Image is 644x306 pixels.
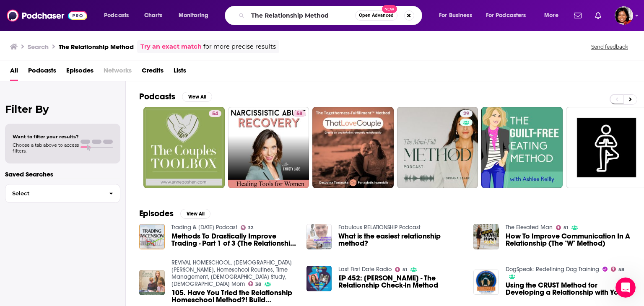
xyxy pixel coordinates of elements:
button: open menu [538,9,569,22]
span: 51 [402,268,407,272]
a: Fabulous RELATIONSHIP Podcast [338,224,421,231]
p: Saved Searches [5,170,120,178]
a: Charts [139,9,167,22]
img: Methods To Drastically Improve Trading - Part 1 of 3 (The Relationship Method) [139,224,165,249]
button: Open AdvancedNew [355,10,397,21]
a: Last First Date Radio [338,266,392,273]
span: New [382,5,397,13]
span: More [544,10,558,21]
span: For Podcasters [486,10,526,21]
button: Send feedback [589,43,631,50]
span: Networks [104,64,132,81]
a: 105. Have You Tried the Relationship Homeschool Method?! Build Relationships. Create a Love of Le... [171,289,296,303]
span: 58 [618,268,624,272]
span: Choose a tab above to access filters. [13,142,79,154]
button: open menu [173,9,219,22]
button: Select [5,184,120,203]
a: 58 [611,267,624,272]
img: Podchaser - Follow, Share and Rate Podcasts [7,8,87,23]
span: Charts [144,10,162,21]
a: 38 [248,281,262,286]
span: EP 452: [PERSON_NAME] - The Relationship Check-In Method [338,275,463,289]
a: The Elevated Man [506,224,553,231]
a: Podcasts [28,64,56,81]
span: For Business [439,10,472,21]
img: Using the CRUST Method for Developing a Relationship with Your Dog [473,270,499,295]
a: 29 [460,110,473,117]
a: Methods To Drastically Improve Trading - Part 1 of 3 (The Relationship Method) [171,233,296,247]
a: What is the easiest relationship method? [338,233,463,247]
a: 54 [143,107,225,188]
button: open menu [433,9,483,22]
a: DogSpeak: Redefining Dog Training [506,266,599,273]
button: open menu [98,9,140,22]
button: View All [180,209,210,219]
h3: The Relationship Method [59,43,134,51]
span: Want to filter your results? [13,134,79,140]
a: Show notifications dropdown [592,8,605,23]
a: 58 [293,110,306,117]
div: Search podcasts, credits, & more... [233,6,430,25]
a: PodcastsView All [139,91,212,102]
button: Show profile menu [615,6,633,25]
a: 51 [556,225,568,230]
a: How To Improve Communication In A Relationship (The "W" Method) [506,233,631,247]
a: REVIVAL HOMESCHOOL, Christian Parenting, Homeschool Routines, Time Management, Bible Study, Chris... [171,259,292,288]
img: How To Improve Communication In A Relationship (The "W" Method) [473,224,499,249]
a: Episodes [66,64,93,81]
img: EP 452: Jocelyn Johnson - The Relationship Check-In Method [306,266,332,291]
iframe: Intercom live chat [615,277,636,298]
span: Open Advanced [359,13,394,18]
span: 58 [296,110,302,118]
a: EpisodesView All [139,208,210,219]
span: 38 [255,283,261,286]
span: 54 [212,110,218,118]
span: for more precise results [203,42,276,52]
span: Monitoring [179,10,208,21]
img: What is the easiest relationship method? [306,224,332,249]
h2: Podcasts [139,91,175,102]
span: 51 [563,226,568,230]
span: 29 [463,110,469,118]
a: Try an exact match [140,42,202,52]
h2: Episodes [139,208,174,219]
span: Logged in as terelynbc [615,6,633,25]
a: Using the CRUST Method for Developing a Relationship with Your Dog [506,282,631,296]
a: 51 [395,267,407,272]
span: Select [5,191,102,196]
a: 29 [397,107,478,188]
a: Lists [174,64,186,81]
h3: Search [28,43,49,51]
a: Credits [142,64,164,81]
img: User Profile [615,6,633,25]
a: 54 [209,110,221,117]
a: All [10,64,18,81]
img: 105. Have You Tried the Relationship Homeschool Method?! Build Relationships. Create a Love of Le... [139,270,165,296]
a: Show notifications dropdown [571,8,585,23]
a: Trading & Ascension Podcast [171,224,237,231]
button: open menu [480,9,538,22]
h2: Filter By [5,103,120,115]
a: EP 452: Jocelyn Johnson - The Relationship Check-In Method [338,275,463,289]
input: Search podcasts, credits, & more... [248,9,355,22]
a: 32 [241,225,254,230]
span: 32 [248,226,253,230]
a: 58 [228,107,309,188]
